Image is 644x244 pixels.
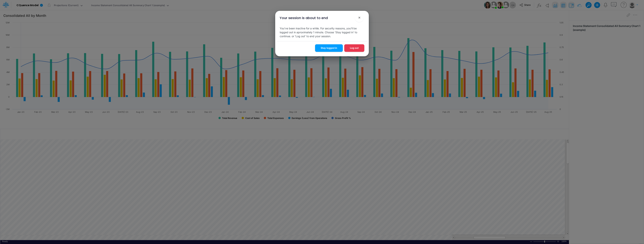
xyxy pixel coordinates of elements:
span: × [358,15,361,20]
button: Stay logged in [315,44,343,52]
div: Your session is about to end [280,15,328,20]
div: You've been inactive for a while. For security reasons, you'll be logged out in aproximately 1 mi... [277,23,367,41]
button: Close [355,13,364,22]
button: Log out [344,44,364,52]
